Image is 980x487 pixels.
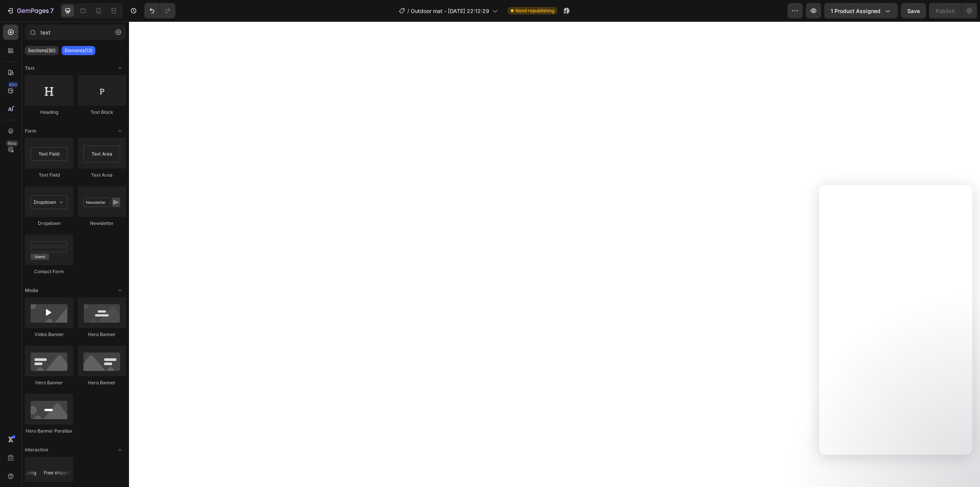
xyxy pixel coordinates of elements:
[901,3,926,18] button: Save
[25,379,73,386] div: Hero Banner
[78,172,126,179] div: Text Area
[819,185,972,455] iframe: Intercom live chat
[25,446,48,453] span: Interactive
[831,7,880,15] span: 1 product assigned
[25,109,73,116] div: Heading
[6,140,18,146] div: Beta
[25,128,36,134] span: Form
[3,3,57,18] button: 7
[78,220,126,227] div: Newsletter
[144,3,175,18] div: Undo/Redo
[78,379,126,386] div: Hero Banner
[50,6,54,15] p: 7
[25,65,34,72] span: Text
[25,220,73,227] div: Dropdown
[114,284,126,297] span: Toggle open
[78,331,126,338] div: Hero Banner
[114,444,126,456] span: Toggle open
[7,82,18,88] div: 450
[824,3,898,18] button: 1 product assigned
[25,268,73,275] div: Contact Form
[25,331,73,338] div: Video Banner
[25,287,38,294] span: Media
[25,25,126,40] input: Search Sections & Elements
[515,7,554,14] span: Need republishing
[907,8,920,14] span: Save
[929,3,961,18] button: Publish
[25,172,73,179] div: Text Field
[65,48,92,54] p: Elements(13)
[411,7,489,15] span: Outdoor mat - [DATE] 22:12:29
[114,62,126,74] span: Toggle open
[936,7,955,15] div: Publish
[954,449,972,468] iframe: Intercom live chat
[78,109,126,116] div: Text Block
[28,48,56,54] p: Sections(30)
[25,428,73,435] div: Hero Banner Parallax
[129,21,980,487] iframe: Design area
[407,7,409,15] span: /
[114,125,126,137] span: Toggle open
